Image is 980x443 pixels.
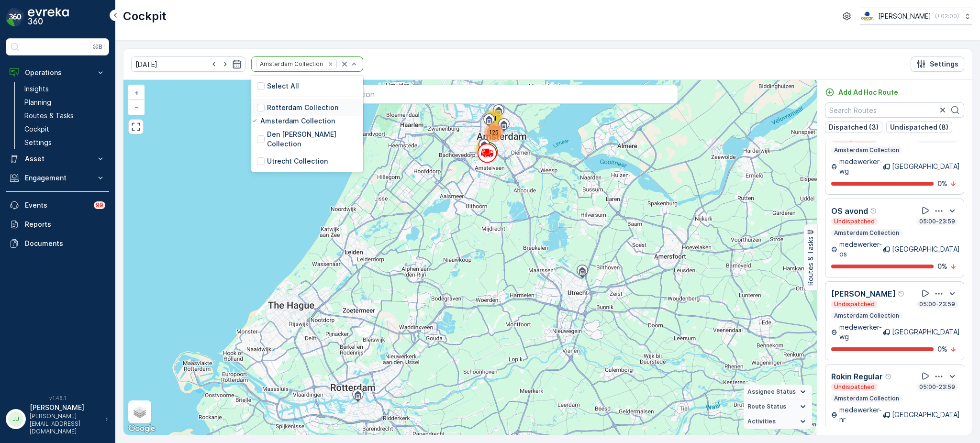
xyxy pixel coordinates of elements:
[30,403,100,412] p: [PERSON_NAME]
[892,162,960,171] p: [GEOGRAPHIC_DATA]
[325,60,336,68] div: Remove Amsterdam Collection
[833,395,900,402] p: Amsterdam Collection
[892,244,960,254] p: [GEOGRAPHIC_DATA]
[24,84,49,94] p: Insights
[839,240,883,259] p: medewerker-os
[134,103,139,111] span: −
[747,418,776,425] span: Activities
[134,89,139,97] span: +
[126,422,157,435] img: Google
[267,156,328,166] p: Utrecht Collection
[131,56,245,72] input: dd/mm/yyyy
[21,82,109,96] a: Insights
[890,122,948,132] p: Undispatched (8)
[918,300,956,308] p: 05:00-23:59
[898,290,905,298] div: Help Tooltip Icon
[747,388,796,396] span: Assignee Status
[829,122,879,132] p: Dispatched (3)
[8,411,23,427] div: JJ
[831,288,896,299] p: [PERSON_NAME]
[267,81,299,91] p: Select All
[6,196,109,215] a: Events99
[6,8,25,27] img: logo
[6,215,109,234] a: Reports
[833,312,900,320] p: Amsterdam Collection
[918,218,956,225] p: 05:00-23:59
[935,12,959,20] p: ( +02:00 )
[918,383,956,391] p: 05:00-23:59
[831,205,868,217] p: OS avond
[744,399,812,414] summary: Route Status
[25,68,90,78] p: Operations
[825,102,964,118] input: Search Routes
[6,149,109,168] button: Asset
[25,200,88,210] p: Events
[6,395,109,401] span: v 1.48.1
[129,86,144,100] a: Zoom In
[260,116,335,126] p: Amsterdam Collection
[747,403,786,410] span: Route Status
[267,130,357,149] p: Den [PERSON_NAME] Collection
[839,405,883,424] p: medewerker-nr
[21,96,109,109] a: Planning
[839,322,883,342] p: medewerker-wg
[878,11,931,21] p: [PERSON_NAME]
[267,103,338,112] p: Rotterdam Collection
[860,8,972,25] button: [PERSON_NAME](+02:00)
[833,229,900,237] p: Amsterdam Collection
[123,9,167,24] p: Cockpit
[6,234,109,253] a: Documents
[831,371,883,382] p: Rokin Regular
[24,124,49,134] p: Cockpit
[21,122,109,136] a: Cockpit
[257,59,324,68] div: Amsterdam Collection
[24,138,52,147] p: Settings
[860,11,874,22] img: basis-logo_rgb2x.png
[93,43,102,51] p: ⌘B
[21,109,109,122] a: Routes & Tasks
[489,129,499,136] span: 125
[937,344,947,354] p: 0 %
[25,173,90,183] p: Engagement
[825,88,898,97] a: Add Ad Hoc Route
[126,422,157,435] a: Open this area in Google Maps (opens a new window)
[838,88,898,97] p: Add Ad Hoc Route
[744,385,812,399] summary: Assignee Status
[911,56,964,72] button: Settings
[24,111,74,121] p: Routes & Tasks
[262,85,678,104] input: Search for tasks or a location
[892,410,960,420] p: [GEOGRAPHIC_DATA]
[28,8,69,27] img: logo_dark-DEwI_e13.png
[6,403,109,435] button: JJ[PERSON_NAME][PERSON_NAME][EMAIL_ADDRESS][DOMAIN_NAME]
[744,414,812,429] summary: Activities
[30,412,100,435] p: [PERSON_NAME][EMAIL_ADDRESS][DOMAIN_NAME]
[833,218,876,225] p: Undispatched
[25,239,105,248] p: Documents
[475,140,494,159] div: 20
[25,154,90,164] p: Asset
[937,179,947,188] p: 0 %
[870,207,878,215] div: Help Tooltip Icon
[825,122,882,133] button: Dispatched (3)
[937,262,947,271] p: 0 %
[24,98,51,107] p: Planning
[96,201,103,209] p: 99
[839,157,883,176] p: medewerker-wg
[885,373,892,380] div: Help Tooltip Icon
[484,123,503,142] div: 125
[25,220,105,229] p: Reports
[886,122,952,133] button: Undispatched (8)
[892,327,960,337] p: [GEOGRAPHIC_DATA]
[484,109,503,128] div: 11
[21,136,109,149] a: Settings
[6,63,109,82] button: Operations
[129,100,144,114] a: Zoom Out
[930,59,958,69] p: Settings
[833,300,876,308] p: Undispatched
[129,401,150,422] a: Layers
[806,237,815,286] p: Routes & Tasks
[833,383,876,391] p: Undispatched
[833,146,900,154] p: Amsterdam Collection
[6,168,109,188] button: Engagement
